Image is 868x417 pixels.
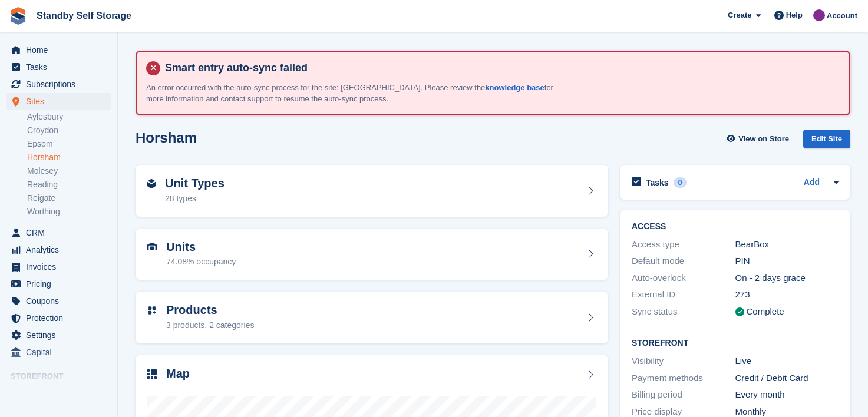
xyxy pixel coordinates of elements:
a: Reigate [27,193,111,204]
div: Edit Site [803,130,850,149]
span: Help [786,9,803,21]
span: Settings [26,327,97,343]
h4: Smart entry auto-sync failed [160,61,840,75]
span: Storefront [11,370,117,382]
img: stora-icon-8386f47178a22dfd0bd8f6a31ec36ba5ce8667c1dd55bd0f319d3a0aa187defe.svg [9,7,27,25]
img: Sue Ford [813,9,825,21]
a: Epsom [27,138,111,150]
div: Credit / Debit Card [735,372,839,385]
h2: Tasks [646,177,669,188]
a: Add [804,176,820,190]
a: Reading [27,179,111,190]
div: 273 [735,288,839,302]
a: Croydon [27,125,111,136]
span: Sites [26,93,97,110]
a: View on Store [725,130,794,149]
h2: ACCESS [632,222,839,231]
span: Home [26,42,97,58]
h2: Products [166,303,254,317]
img: unit-icn-7be61d7bf1b0ce9d3e12c5938cc71ed9869f7b940bace4675aadf7bd6d80202e.svg [147,243,157,251]
a: menu [6,76,111,92]
a: menu [6,59,111,75]
span: Pricing [26,276,97,292]
h2: Storefront [632,339,839,348]
a: menu [6,385,111,402]
span: View on Store [738,133,789,145]
div: 74.08% occupancy [166,256,236,268]
span: Analytics [26,241,97,258]
h2: Map [166,367,190,380]
a: Worthing [27,206,111,217]
div: PIN [735,254,839,268]
a: Standby Self Storage [32,6,136,25]
span: Subscriptions [26,76,97,92]
span: Invoices [26,259,97,275]
div: Live [735,355,839,368]
div: Default mode [632,254,735,268]
div: 3 products, 2 categories [166,319,254,332]
a: menu [6,259,111,275]
a: Unit Types 28 types [136,165,608,217]
span: Create [728,9,751,21]
div: Auto-overlock [632,272,735,285]
span: Booking Portal [26,385,97,402]
a: Horsham [27,152,111,163]
span: Coupons [26,293,97,309]
h2: Horsham [136,130,197,145]
div: Payment methods [632,372,735,385]
span: Capital [26,344,97,360]
span: CRM [26,224,97,241]
span: Tasks [26,59,97,75]
img: custom-product-icn-752c56ca05d30b4aa98f6f15887a0e09747e85b44ffffa43cff429088544963d.svg [147,306,157,315]
a: Products 3 products, 2 categories [136,292,608,343]
a: Units 74.08% occupancy [136,229,608,280]
a: menu [6,42,111,58]
a: menu [6,293,111,309]
div: Access type [632,238,735,251]
img: unit-type-icn-2b2737a686de81e16bb02015468b77c625bbabd49415b5ef34ead5e3b44a266d.svg [147,179,156,188]
div: On - 2 days grace [735,272,839,285]
a: Edit Site [803,130,850,154]
div: Visibility [632,355,735,368]
div: 28 types [165,193,225,205]
div: External ID [632,288,735,302]
a: knowledge base [485,83,544,92]
a: menu [6,344,111,360]
a: Preview store [97,386,111,401]
a: menu [6,241,111,258]
h2: Units [166,240,236,254]
span: Protection [26,310,97,326]
a: menu [6,310,111,326]
div: Sync status [632,305,735,319]
a: menu [6,276,111,292]
a: menu [6,327,111,343]
img: map-icn-33ee37083ee616e46c38cad1a60f524a97daa1e2b2c8c0bc3eb3415660979fc1.svg [147,369,157,379]
p: An error occurred with the auto-sync process for the site: [GEOGRAPHIC_DATA]. Please review the f... [146,82,559,105]
a: Aylesbury [27,111,111,123]
h2: Unit Types [165,177,225,190]
a: Molesey [27,166,111,177]
span: Account [827,10,857,22]
div: BearBox [735,238,839,251]
div: 0 [674,177,687,188]
a: menu [6,93,111,110]
div: Every month [735,388,839,402]
div: Complete [747,305,784,319]
a: menu [6,224,111,241]
div: Billing period [632,388,735,402]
